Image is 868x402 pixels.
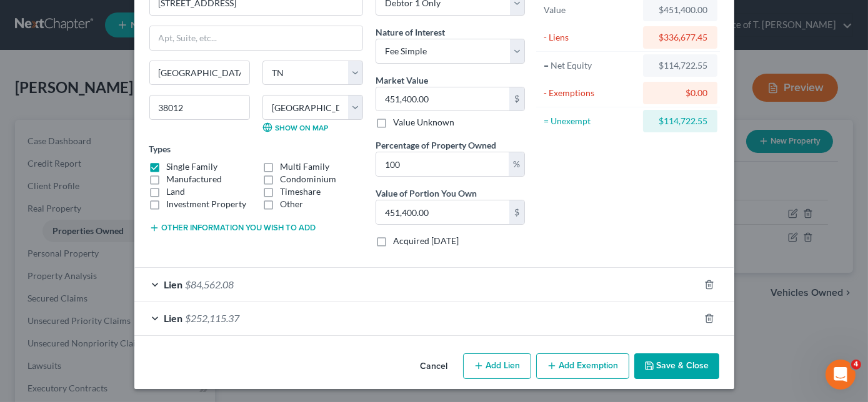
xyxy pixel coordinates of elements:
label: Market Value [376,74,428,87]
div: % [509,152,524,176]
div: $0.00 [653,87,707,99]
div: $ [509,87,524,111]
iframe: Intercom live chat [826,360,856,390]
span: $84,562.08 [186,278,234,290]
label: Single Family [167,160,218,173]
input: 0.00 [376,152,509,176]
label: Timeshare [280,185,321,198]
div: - Liens [544,31,638,44]
span: Lien [164,312,183,324]
div: $114,722.55 [653,59,707,72]
label: Types [149,142,171,155]
div: $336,677.45 [653,31,707,44]
button: Cancel [411,355,458,380]
div: = Net Equity [544,59,638,72]
span: 4 [851,360,861,370]
div: $451,400.00 [653,4,707,16]
button: Add Exemption [536,353,629,380]
span: $252,115.37 [186,312,240,324]
label: Land [167,185,186,198]
button: Add Lien [463,353,531,380]
label: Multi Family [280,160,329,173]
button: Save & Close [634,353,719,380]
label: Value of Portion You Own [376,187,477,200]
input: Apt, Suite, etc... [150,26,362,50]
label: Acquired [DATE] [393,235,459,247]
span: Lien [164,278,183,290]
label: Investment Property [167,198,247,210]
a: Show on Map [262,122,328,132]
div: $114,722.55 [653,115,707,127]
label: Percentage of Property Owned [376,139,496,152]
input: 0.00 [376,87,509,111]
div: = Unexempt [544,115,638,127]
label: Other [280,198,303,210]
button: Other information you wish to add [149,223,316,233]
input: 0.00 [376,200,509,224]
label: Manufactured [167,173,222,185]
div: $ [509,200,524,224]
div: Value [544,4,638,16]
input: Enter city... [150,61,249,85]
label: Nature of Interest [376,26,445,39]
input: Enter zip... [149,95,250,120]
div: - Exemptions [544,87,638,99]
label: Condominium [280,173,336,185]
label: Value Unknown [393,116,454,129]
